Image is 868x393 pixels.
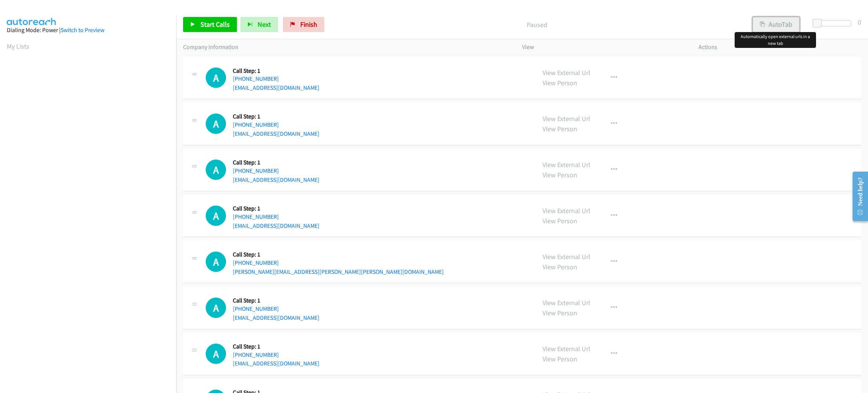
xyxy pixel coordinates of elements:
[542,344,590,353] a: View External Url
[816,20,851,26] div: Delay between calls (in seconds)
[61,26,104,34] a: Switch to Preview
[7,26,170,35] div: Dialing Mode: Power |
[206,160,226,180] h1: A
[542,263,577,271] a: View Person
[206,114,226,134] div: The call is yet to be attempted
[698,43,861,52] p: Actions
[183,17,237,32] a: Start Calls
[542,309,577,317] a: View Person
[542,68,590,77] a: View External Url
[206,298,226,318] div: The call is yet to be attempted
[300,20,317,29] span: Finish
[233,222,319,229] a: [EMAIL_ADDRESS][DOMAIN_NAME]
[233,176,319,183] a: [EMAIL_ADDRESS][DOMAIN_NAME]
[206,298,226,318] h1: A
[283,17,324,32] a: Finish
[542,124,577,133] a: View Person
[200,20,230,29] span: Start Calls
[233,259,279,266] a: [PHONE_NUMBER]
[233,67,319,75] h5: Call Step: 1
[542,252,590,261] a: View External Url
[233,121,279,128] a: [PHONE_NUMBER]
[206,252,226,272] h1: A
[233,75,279,82] a: [PHONE_NUMBER]
[753,17,799,32] button: AutoTab
[735,32,816,48] div: Automatically open external urls in a new tab
[240,17,278,32] button: Next
[542,160,590,169] a: View External Url
[233,159,319,166] h5: Call Step: 1
[206,68,226,88] h1: A
[183,43,509,52] p: Company Information
[233,343,319,350] h5: Call Step: 1
[206,160,226,180] div: The call is yet to be attempted
[233,205,319,212] h5: Call Step: 1
[542,206,590,215] a: View External Url
[233,84,319,91] a: [EMAIL_ADDRESS][DOMAIN_NAME]
[542,78,577,87] a: View Person
[233,167,279,174] a: [PHONE_NUMBER]
[233,305,279,312] a: [PHONE_NUMBER]
[522,43,685,52] p: View
[542,114,590,123] a: View External Url
[7,42,29,51] a: My Lists
[233,351,279,358] a: [PHONE_NUMBER]
[542,355,577,363] a: View Person
[858,17,861,27] div: 0
[258,20,271,29] span: Next
[233,268,444,275] a: [PERSON_NAME][EMAIL_ADDRESS][PERSON_NAME][PERSON_NAME][DOMAIN_NAME]
[335,20,739,30] p: Paused
[206,114,226,134] h1: A
[542,170,577,179] a: View Person
[233,113,319,120] h5: Call Step: 1
[233,213,279,220] a: [PHONE_NUMBER]
[206,344,226,364] div: The call is yet to be attempted
[233,314,319,321] a: [EMAIL_ADDRESS][DOMAIN_NAME]
[846,166,868,226] iframe: Resource Center
[206,206,226,226] div: The call is yet to be attempted
[542,216,577,225] a: View Person
[233,251,444,258] h5: Call Step: 1
[233,297,319,304] h5: Call Step: 1
[233,130,319,137] a: [EMAIL_ADDRESS][DOMAIN_NAME]
[233,360,319,367] a: [EMAIL_ADDRESS][DOMAIN_NAME]
[206,344,226,364] h1: A
[542,298,590,307] a: View External Url
[206,252,226,272] div: The call is yet to be attempted
[206,206,226,226] h1: A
